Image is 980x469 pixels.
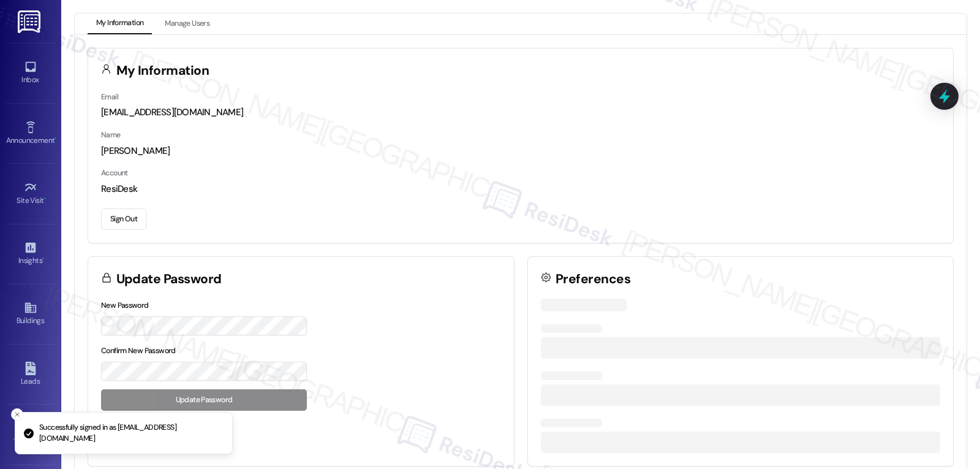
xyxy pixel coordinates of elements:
[42,254,44,263] span: •
[101,300,149,310] label: New Password
[116,64,209,77] h3: My Information
[101,130,121,140] label: Name
[101,168,128,178] label: Account
[116,273,222,286] h3: Update Password
[101,106,940,119] div: [EMAIL_ADDRESS][DOMAIN_NAME]
[18,10,43,33] img: ResiDesk Logo
[6,56,55,90] a: Inbox
[101,183,940,196] div: ResiDesk
[6,358,55,391] a: Leads
[6,177,55,210] a: Site Visit •
[101,145,940,158] div: [PERSON_NAME]
[6,418,55,451] a: Templates •
[101,92,118,102] label: Email
[156,13,218,34] button: Manage Users
[6,237,55,270] a: Insights •
[55,134,56,143] span: •
[44,194,46,203] span: •
[11,408,23,421] button: Close toast
[101,346,176,356] label: Confirm New Password
[39,422,222,444] p: Successfully signed in as [EMAIL_ADDRESS][DOMAIN_NAME]
[6,297,55,330] a: Buildings
[88,13,152,34] button: My Information
[101,208,146,230] button: Sign Out
[556,273,630,286] h3: Preferences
